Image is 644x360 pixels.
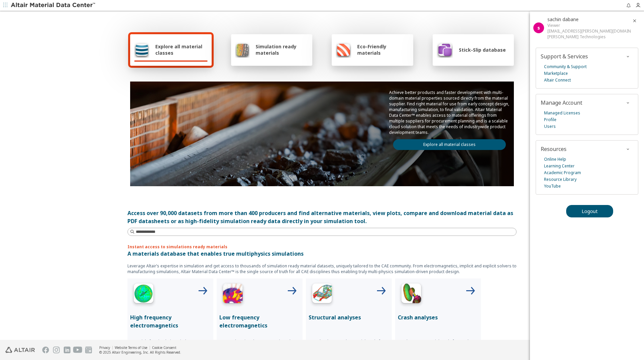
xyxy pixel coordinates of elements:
[393,139,506,150] a: Explore all material classes
[541,53,588,60] span: Support & Services
[309,339,389,355] p: Download CAE ready material cards for leading simulation tools for structual analyses
[130,339,211,355] p: Materials for simulating wireless connectivity, electromagnetic compatibility, radar cross sectio...
[127,244,517,250] p: Instant access to simulations ready materials
[235,42,250,58] img: Simulation ready materials
[127,263,517,274] p: Leverage Altair’s expertise in simulation and get access to thousands of simulation ready materia...
[389,90,510,135] p: Achieve better products and faster development with multi-domain material properties sourced dire...
[544,63,587,70] a: Community & Support
[398,313,478,321] p: Crash analyses
[219,281,246,308] img: Low Frequency Icon
[459,47,506,53] span: Stick-Slip database
[544,116,556,123] a: Profile
[130,313,211,329] p: High frequency electromagnetics
[155,43,208,56] span: Explore all material classes
[544,70,568,77] a: Marketplace
[115,345,147,350] a: Website Terms of Use
[437,42,453,58] img: Stick-Slip database
[544,169,581,176] a: Academic Program
[582,208,598,214] span: Logout
[544,77,571,84] a: Altair Connect
[134,42,149,58] img: Explore all material classes
[544,176,577,183] a: Resource Library
[357,43,409,56] span: Eco-Friendly materials
[152,345,176,350] a: Cookie Consent
[309,313,389,321] p: Structural analyses
[544,110,580,116] a: Managed Licenses
[127,250,517,258] p: A materials database that enables true multiphysics simulations
[544,183,561,190] a: YouTube
[541,99,582,106] span: Manage Account
[309,281,335,308] img: Structural Analyses Icon
[547,34,631,40] div: [PERSON_NAME] Technologies
[99,345,110,350] a: Privacy
[219,339,300,355] p: Comprehensive electromagnetic and thermal data for accurate e-Motor simulations with Altair FLUX
[5,347,35,353] img: Altair Engineering
[544,123,556,130] a: Users
[537,24,540,31] span: s
[398,281,425,308] img: Crash Analyses Icon
[544,163,575,169] a: Learning Center
[11,2,96,9] img: Altair Material Data Center
[130,281,157,308] img: High Frequency Icon
[99,350,181,355] div: © 2025 Altair Engineering, Inc. All Rights Reserved.
[336,42,351,58] img: Eco-Friendly materials
[127,209,517,225] div: Access over 90,000 datasets from more than 400 producers and find alternative materials, view plo...
[398,339,478,350] p: Ready to use material cards for crash solvers
[219,313,300,329] p: Low frequency electromagnetics
[544,156,566,163] a: Online Help
[541,145,567,153] span: Resources
[547,28,631,34] div: [EMAIL_ADDRESS][PERSON_NAME][DOMAIN_NAME]
[547,16,579,22] span: sachin dabane
[256,43,308,56] span: Simulation ready materials
[566,205,613,217] button: Logout
[547,22,631,28] div: Viewer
